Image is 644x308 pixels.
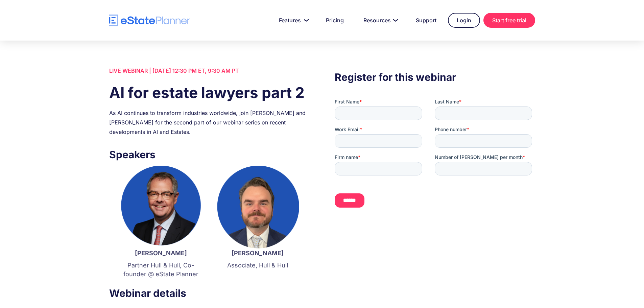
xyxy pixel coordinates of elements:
[109,66,309,75] div: LIVE WEBINAR | [DATE] 12:30 PM ET, 9:30 AM PT
[232,250,284,257] strong: [PERSON_NAME]
[119,261,202,279] p: Partner Hull & Hull, Co-founder @ eState Planner
[109,108,309,137] div: As AI continues to transform industries worldwide, join [PERSON_NAME] and [PERSON_NAME] for the s...
[408,14,445,27] a: Support
[109,147,309,162] h3: Speakers
[335,69,535,85] h3: Register for this webinar
[109,82,309,103] h1: AI for estate lawyers part 2
[216,261,299,270] p: Associate, Hull & Hull
[448,13,480,28] a: Login
[355,14,404,27] a: Resources
[135,250,187,257] strong: [PERSON_NAME]
[109,15,190,26] a: home
[318,14,352,27] a: Pricing
[271,14,314,27] a: Features
[109,285,309,301] h3: Webinar details
[483,13,535,28] a: Start free trial
[335,98,535,213] iframe: Form 0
